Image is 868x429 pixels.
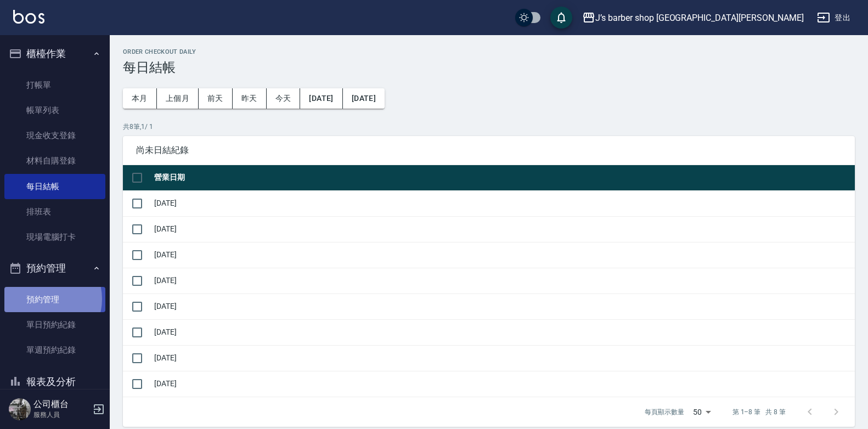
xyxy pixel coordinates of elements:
[4,72,105,98] a: 打帳單
[4,287,105,312] a: 預約管理
[4,39,105,68] button: 櫃檯作業
[151,319,855,345] td: [DATE]
[33,399,89,410] h5: 公司櫃台
[33,410,89,420] p: 服務人員
[4,224,105,250] a: 現場電腦打卡
[151,216,855,242] td: [DATE]
[689,397,715,427] div: 50
[151,293,855,319] td: [DATE]
[123,48,855,55] h2: Order checkout daily
[4,312,105,337] a: 單日預約紀錄
[151,268,855,293] td: [DATE]
[151,190,855,216] td: [DATE]
[151,242,855,268] td: [DATE]
[157,88,199,109] button: 上個月
[4,174,105,199] a: 每日結帳
[550,7,572,29] button: save
[578,7,808,29] button: J’s barber shop [GEOGRAPHIC_DATA][PERSON_NAME]
[151,371,855,397] td: [DATE]
[123,60,855,75] h3: 每日結帳
[151,345,855,371] td: [DATE]
[4,148,105,173] a: 材料自購登錄
[9,398,31,420] img: Person
[151,165,855,191] th: 營業日期
[4,254,105,283] button: 預約管理
[233,88,267,109] button: 昨天
[300,88,342,109] button: [DATE]
[595,11,804,25] div: J’s barber shop [GEOGRAPHIC_DATA][PERSON_NAME]
[13,10,44,24] img: Logo
[645,407,684,417] p: 每頁顯示數量
[136,145,842,156] span: 尚未日結紀錄
[199,88,233,109] button: 前天
[732,407,786,417] p: 第 1–8 筆 共 8 筆
[4,98,105,123] a: 帳單列表
[123,122,855,132] p: 共 8 筆, 1 / 1
[343,88,385,109] button: [DATE]
[4,123,105,148] a: 現金收支登錄
[4,368,105,396] button: 報表及分析
[4,199,105,224] a: 排班表
[267,88,301,109] button: 今天
[123,88,157,109] button: 本月
[813,8,855,28] button: 登出
[4,337,105,363] a: 單週預約紀錄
